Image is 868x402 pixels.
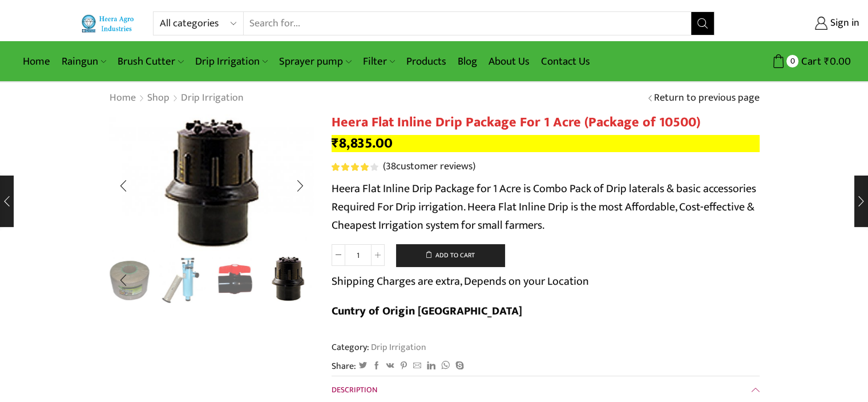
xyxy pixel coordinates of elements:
[401,48,452,75] a: Products
[106,257,154,304] a: Drip Package Flat Inline2
[332,180,760,234] p: Heera Flat Inline Drip Package for 1 Acre is Combo Pack of Drip laterals & basic accessories Requ...
[827,16,859,31] span: Sign in
[726,51,851,72] a: 0 Cart ₹0.00
[273,48,357,75] a: Sprayer pump
[332,132,393,155] bdi: 8,835.00
[212,257,259,304] img: Flow Control Valve
[332,341,426,354] span: Category:
[369,340,426,355] a: Drip Irrigation
[357,48,401,75] a: Filter
[106,257,154,303] li: 2 / 10
[798,54,821,69] span: Cart
[212,257,259,303] li: 4 / 10
[159,257,206,303] li: 3 / 10
[147,91,170,106] a: Shop
[212,257,259,304] a: ball-vavle
[396,244,504,267] button: Add to cart
[109,266,138,294] div: Previous slide
[383,160,475,174] a: (38customer reviews)
[386,158,396,175] span: 38
[535,48,596,75] a: Contact Us
[332,163,380,171] span: 38
[286,266,314,294] div: Next slide
[332,383,377,396] span: Description
[109,91,244,106] nav: Breadcrumb
[180,91,244,106] a: Drip Irrigation
[691,12,714,35] button: Search button
[332,272,589,290] p: Shipping Charges are extra, Depends on your Location
[109,91,136,106] a: Home
[106,257,154,304] img: Flat Inline Drip Package
[244,12,692,35] input: Search for...
[286,172,314,200] div: Next slide
[824,53,851,70] bdi: 0.00
[109,172,138,200] div: Previous slide
[112,48,189,75] a: Brush Cutter
[332,114,760,131] h1: Heera Flat Inline Drip Package For 1 Acre (Package of 10500)
[732,13,859,34] a: Sign in
[824,53,830,70] span: ₹
[189,48,273,75] a: Drip Irrigation
[654,91,760,106] a: Return to previous page
[264,257,312,303] li: 5 / 10
[56,48,112,75] a: Raingun
[332,163,378,171] div: Rated 4.21 out of 5
[332,132,339,155] span: ₹
[332,163,370,171] span: Rated out of 5 based on customer ratings
[332,301,522,321] b: Cuntry of Origin [GEOGRAPHIC_DATA]
[345,244,371,266] input: Product quantity
[17,48,56,75] a: Home
[452,48,483,75] a: Blog
[483,48,535,75] a: About Us
[159,257,206,304] img: Heera-super-clean-filter
[332,360,356,373] span: Share:
[786,55,798,67] span: 0
[264,255,312,303] img: Flush-Valve
[109,114,314,251] div: 5 / 10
